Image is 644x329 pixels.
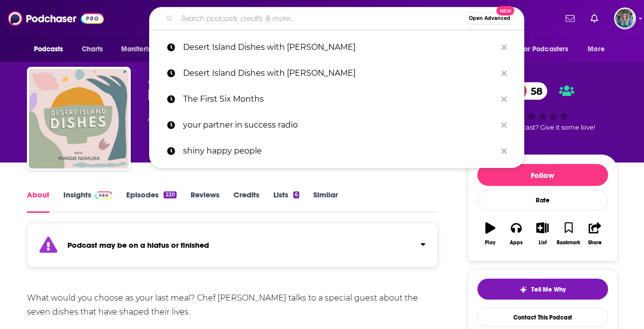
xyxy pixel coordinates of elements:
[496,6,514,15] span: New
[614,7,636,29] span: Logged in as EllaDavidson
[149,60,524,86] a: Desert Island Dishes with [PERSON_NAME]
[485,240,495,246] div: Play
[8,9,104,28] img: Podchaser - Follow, Share and Rate Podcasts
[477,164,608,186] button: Follow
[514,40,583,59] button: open menu
[121,42,157,56] span: Monitoring
[582,216,608,252] button: Share
[529,216,555,252] button: List
[177,10,464,26] input: Search podcasts, credits, & more...
[521,82,548,100] span: 58
[67,240,209,250] strong: Podcast may be on a hiatus or finished
[539,240,547,246] div: List
[562,10,579,27] a: Show notifications dropdown
[149,7,524,30] div: Search podcasts, credits, & more...
[477,308,608,327] a: Contact This Podcast
[75,40,109,59] a: Charts
[510,240,523,246] div: Apps
[233,190,259,213] a: Credits
[149,138,524,164] a: shiny happy people
[183,138,496,164] p: shiny happy people
[149,112,524,138] a: your partner in success radio
[477,190,608,210] div: Rate
[557,240,580,246] div: Bookmark
[464,12,515,24] button: Open AdvancedNew
[82,42,103,56] span: Charts
[183,86,496,112] p: The First Six Months
[511,82,548,100] a: 58
[313,190,338,213] a: Similar
[34,42,63,56] span: Podcasts
[614,7,636,29] img: User Profile
[149,86,524,112] a: The First Six Months
[614,7,636,29] button: Show profile menu
[581,40,617,59] button: open menu
[27,40,76,59] button: open menu
[490,124,595,131] span: Good podcast? Give it some love!
[148,76,196,85] span: Audioboom
[63,190,113,213] a: InsightsPodchaser Pro
[148,113,299,125] div: A weekly podcast
[531,286,566,294] span: Tell Me Why
[27,229,438,267] section: Click to expand status details
[519,286,527,294] img: tell me why sparkle
[587,10,602,27] a: Show notifications dropdown
[183,60,496,86] p: Desert Island Dishes with Margie Nomura
[477,279,608,300] button: tell me why sparkleTell Me Why
[126,190,176,213] a: Episodes220
[29,69,129,168] img: Desert Island Dishes
[477,216,503,252] button: Play
[149,34,524,60] a: Desert Island Dishes with [PERSON_NAME]
[521,42,569,56] span: For Podcasters
[95,191,113,199] img: Podchaser Pro
[588,240,602,246] div: Share
[191,190,219,213] a: Reviews
[27,190,49,213] a: About
[588,42,605,56] span: More
[114,40,170,59] button: open menu
[164,191,176,198] div: 220
[469,16,510,21] span: Open Advanced
[468,76,618,138] div: 58Good podcast? Give it some love!
[293,191,299,198] div: 6
[273,190,299,213] a: Lists6
[183,34,496,60] p: Desert Island Dishes with Margie Nomura
[503,216,529,252] button: Apps
[183,112,496,138] p: your partner in success radio
[556,216,582,252] button: Bookmark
